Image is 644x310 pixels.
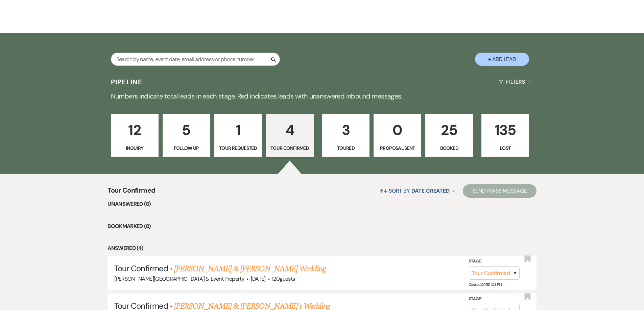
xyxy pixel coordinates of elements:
[378,119,417,141] p: 0
[486,119,525,141] p: 135
[108,200,536,208] li: Unanswered (0)
[115,119,154,141] p: 12
[163,114,210,157] a: 5Follow Up
[469,258,520,265] label: Stage:
[108,244,536,253] li: Answered (4)
[251,275,266,282] span: [DATE]
[214,114,262,157] a: 1Tour Requested
[322,114,370,157] a: 3Toured
[111,114,159,157] a: 12Inquiry
[469,295,520,303] label: Stage:
[111,53,280,66] input: Search by name, event date, email address or phone number
[272,275,295,282] span: 120 guests
[219,119,258,141] p: 1
[469,282,501,287] span: Created: [DATE] 11:28 PM
[270,144,309,152] p: Tour Confirmed
[378,144,417,152] p: Proposal Sent
[463,184,536,198] button: Send Mass Message
[270,119,309,141] p: 4
[167,119,206,141] p: 5
[79,91,566,102] p: Numbers indicate total leads in each stage. Red indicates leads with unanswered inbound messages.
[174,263,326,275] a: [PERSON_NAME] & [PERSON_NAME] Wedding
[266,114,314,157] a: 4Tour Confirmed
[115,144,154,152] p: Inquiry
[481,114,529,157] a: 135Lost
[496,73,533,91] button: Filters
[327,119,365,141] p: 3
[108,185,155,200] span: Tour Confirmed
[114,275,244,282] span: [PERSON_NAME][GEOGRAPHIC_DATA] & Event Property
[219,144,258,152] p: Tour Requested
[379,187,387,194] span: ↑↓
[430,119,469,141] p: 25
[108,222,536,231] li: Bookmarked (0)
[167,144,206,152] p: Follow Up
[486,144,525,152] p: Lost
[111,77,143,87] h3: Pipeline
[374,114,421,157] a: 0Proposal Sent
[425,114,473,157] a: 25Booked
[327,144,365,152] p: Toured
[430,144,469,152] p: Booked
[411,187,450,194] span: Date Created
[114,263,168,274] span: Tour Confirmed
[377,182,458,200] button: Sort By Date Created
[475,53,529,66] button: + Add Lead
